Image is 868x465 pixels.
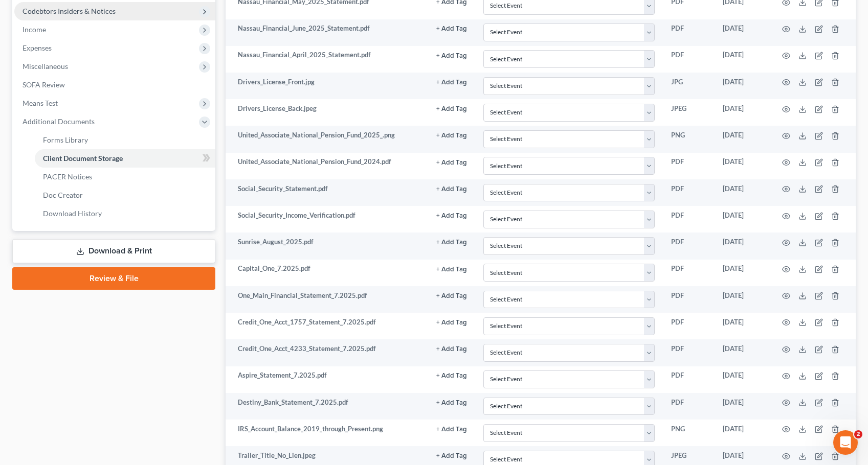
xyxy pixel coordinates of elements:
a: Client Document Storage [35,149,215,168]
button: + Add Tag [436,346,467,353]
td: PDF [663,366,715,393]
a: + Add Tag [436,451,467,460]
a: + Add Tag [436,398,467,407]
td: PNG [663,126,715,152]
td: [DATE] [715,393,770,420]
a: + Add Tag [436,317,467,327]
a: Download & Print [12,239,215,263]
span: Forms Library [43,135,88,144]
a: + Add Tag [436,130,467,140]
td: [DATE] [715,313,770,339]
a: PACER Notices [35,168,215,186]
button: + Add Tag [436,453,467,459]
button: + Add Tag [436,106,467,112]
button: + Add Tag [436,319,467,326]
td: Social_Security_Income_Verification.pdf [226,206,428,232]
td: PDF [663,260,715,286]
span: Expenses [23,43,52,52]
td: Nassau_Financial_June_2025_Statement.pdf [226,19,428,46]
a: Forms Library [35,131,215,149]
button: + Add Tag [436,400,467,406]
span: Download History [43,209,102,218]
a: + Add Tag [436,157,467,167]
td: IRS_Account_Balance_2019_through_Present.png [226,420,428,446]
button: + Add Tag [436,26,467,32]
td: Credit_One_Acct_4233_Statement_7.2025.pdf [226,339,428,366]
td: PDF [663,179,715,206]
button: + Add Tag [436,426,467,433]
td: [DATE] [715,99,770,126]
td: Sunrise_August_2025.pdf [226,232,428,259]
span: Client Document Storage [43,154,123,162]
a: + Add Tag [436,370,467,380]
td: [DATE] [715,126,770,152]
button: + Add Tag [436,239,467,246]
a: + Add Tag [436,264,467,273]
td: [DATE] [715,19,770,46]
a: + Add Tag [436,237,467,247]
td: [DATE] [715,232,770,259]
span: Income [23,25,46,34]
button: + Add Tag [436,266,467,273]
td: [DATE] [715,73,770,99]
a: SOFA Review [14,76,215,94]
a: + Add Tag [436,104,467,113]
td: Aspire_Statement_7.2025.pdf [226,366,428,393]
a: + Add Tag [436,184,467,194]
td: PDF [663,46,715,73]
td: United_Associate_National_Pension_Fund_2024.pdf [226,153,428,179]
td: PDF [663,19,715,46]
a: Doc Creator [35,186,215,204]
td: [DATE] [715,46,770,73]
button: + Add Tag [436,159,467,166]
button: + Add Tag [436,373,467,379]
td: PDF [663,339,715,366]
span: Doc Creator [43,191,83,199]
button: + Add Tag [436,132,467,139]
td: PDF [663,286,715,313]
td: [DATE] [715,179,770,206]
span: 2 [854,430,862,438]
td: United_Associate_National_Pension_Fund_2025_.png [226,126,428,152]
td: PDF [663,313,715,339]
a: + Add Tag [436,50,467,60]
td: Nassau_Financial_April_2025_Statement.pdf [226,46,428,73]
td: Credit_One_Acct_1757_Statement_7.2025.pdf [226,313,428,339]
a: + Add Tag [436,344,467,354]
td: [DATE] [715,260,770,286]
td: Drivers_License_Back.jpeg [226,99,428,126]
span: Additional Documents [23,117,95,126]
td: [DATE] [715,366,770,393]
td: PDF [663,206,715,232]
button: + Add Tag [436,186,467,193]
span: SOFA Review [23,80,65,89]
button: + Add Tag [436,213,467,219]
a: + Add Tag [436,77,467,87]
td: PDF [663,393,715,420]
span: Means Test [23,99,58,107]
a: + Add Tag [436,211,467,220]
iframe: Intercom live chat [833,430,858,455]
td: Drivers_License_Front.jpg [226,73,428,99]
button: + Add Tag [436,79,467,86]
span: PACER Notices [43,172,92,181]
button: + Add Tag [436,293,467,299]
a: + Add Tag [436,24,467,33]
td: Social_Security_Statement.pdf [226,179,428,206]
a: Download History [35,204,215,223]
td: JPG [663,73,715,99]
a: Review & File [12,267,215,290]
td: [DATE] [715,206,770,232]
td: PNG [663,420,715,446]
td: [DATE] [715,286,770,313]
td: PDF [663,232,715,259]
td: [DATE] [715,153,770,179]
span: Codebtors Insiders & Notices [23,7,116,15]
a: + Add Tag [436,291,467,300]
td: [DATE] [715,420,770,446]
td: Destiny_Bank_Statement_7.2025.pdf [226,393,428,420]
button: + Add Tag [436,53,467,59]
td: One_Main_Financial_Statement_7.2025.pdf [226,286,428,313]
a: + Add Tag [436,424,467,434]
td: PDF [663,153,715,179]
